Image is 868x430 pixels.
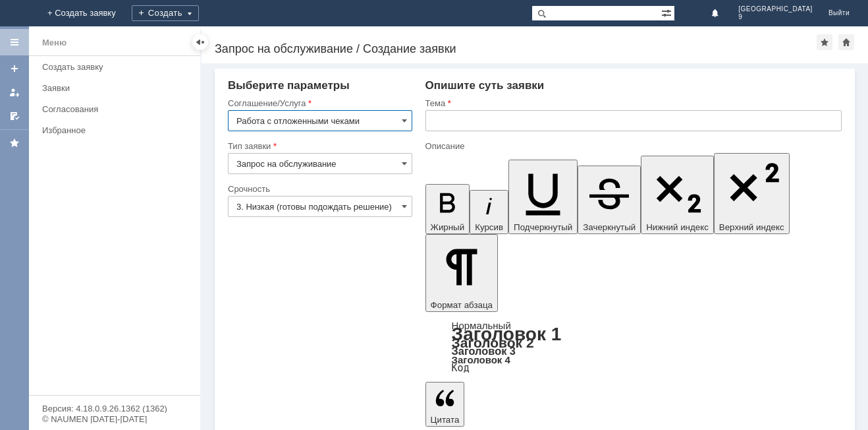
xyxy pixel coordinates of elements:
[425,321,842,373] div: Формат абзаца
[425,142,839,150] div: Описание
[817,34,832,50] div: Добавить в избранное
[738,5,813,13] span: [GEOGRAPHIC_DATA]
[37,57,198,77] a: Создать заявку
[42,125,178,135] div: Избранное
[228,142,410,150] div: Тип заявки
[37,99,198,119] a: Согласования
[228,79,350,92] span: Выберите параметры
[192,34,208,50] div: Скрыть меню
[452,362,470,374] a: Код
[37,78,198,98] a: Заявки
[583,222,636,232] span: Зачеркнутый
[425,99,839,107] div: Тема
[42,62,192,72] div: Создать заявку
[42,104,192,114] div: Согласования
[42,35,67,51] div: Меню
[646,222,709,232] span: Нижний индекс
[425,234,498,312] button: Формат абзаца
[641,156,714,234] button: Нижний индекс
[470,190,508,234] button: Курсив
[431,222,465,232] span: Жирный
[514,222,572,232] span: Подчеркнутый
[838,34,854,50] div: Сделать домашней страницей
[431,415,460,425] span: Цитата
[508,160,578,234] button: Подчеркнутый
[452,354,510,365] a: Заголовок 4
[452,345,516,357] a: Заголовок 3
[42,83,192,93] div: Заявки
[578,166,641,234] button: Зачеркнутый
[475,222,503,232] span: Курсив
[4,106,25,127] a: Мои согласования
[425,79,545,92] span: Опишите суть заявки
[42,404,187,413] div: Версия: 4.18.0.9.26.1362 (1362)
[425,382,465,427] button: Цитата
[431,300,493,310] span: Формат абзаца
[661,6,674,18] span: Расширенный поиск
[719,222,784,232] span: Верхний индекс
[425,184,470,234] button: Жирный
[228,185,410,193] div: Срочность
[215,42,817,55] div: Запрос на обслуживание / Создание заявки
[132,5,199,21] div: Создать
[738,13,813,21] span: 9
[452,335,534,350] a: Заголовок 2
[714,153,790,234] button: Верхний индекс
[228,99,410,107] div: Соглашение/Услуга
[452,320,511,331] a: Нормальный
[4,58,25,79] a: Создать заявку
[42,415,187,423] div: © NAUMEN [DATE]-[DATE]
[452,324,562,344] a: Заголовок 1
[4,82,25,103] a: Мои заявки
